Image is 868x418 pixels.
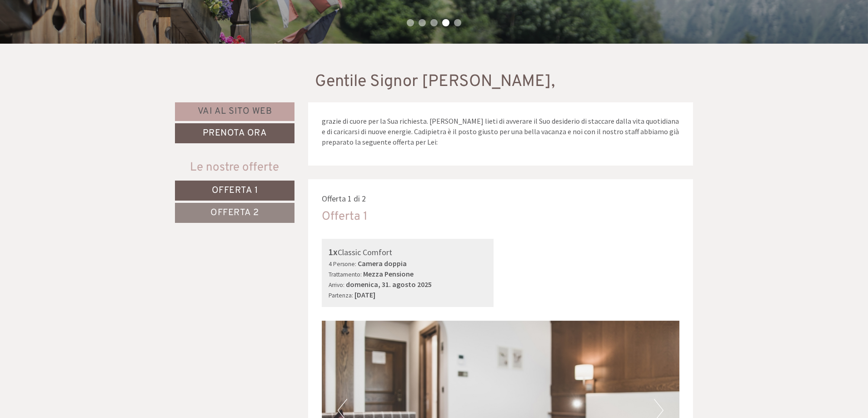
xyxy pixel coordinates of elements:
[329,292,353,299] small: Partenza:
[329,260,356,268] small: 4 Persone:
[315,73,555,91] h1: Gentile Signor [PERSON_NAME],
[329,281,344,289] small: Arrivo:
[210,207,259,219] span: Offerta 2
[175,123,294,143] a: Prenota ora
[212,185,258,196] span: Offerta 1
[329,246,338,257] b: 1x
[354,290,375,299] b: [DATE]
[322,208,368,225] div: Offerta 1
[175,102,294,121] a: Vai al sito web
[322,116,680,147] p: grazie di cuore per la Sua richiesta. [PERSON_NAME] lieti di avverare il Suo desiderio di staccar...
[329,246,487,259] div: Classic Comfort
[358,259,407,268] b: Camera doppia
[322,193,366,204] span: Offerta 1 di 2
[175,159,294,176] div: Le nostre offerte
[329,271,362,278] small: Trattamento:
[363,269,414,278] b: Mezza Pensione
[346,280,432,289] b: domenica, 31. agosto 2025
